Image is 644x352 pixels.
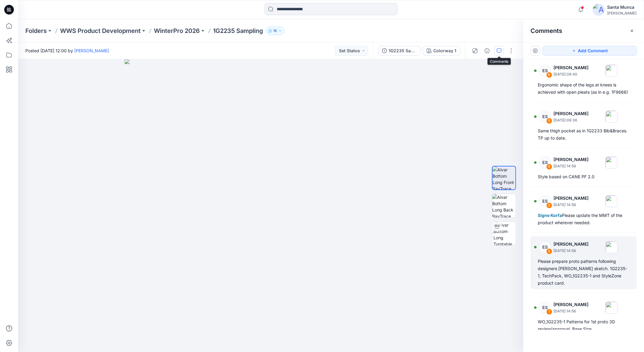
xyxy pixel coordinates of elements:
div: WO_1G2235-1 Patterns for 1st proto 3D review/approval. Base Size. [538,318,630,333]
div: Style based on CANE PF 2.0 [538,173,630,180]
span: Posted [DATE] 12:00 by [25,47,109,54]
p: [PERSON_NAME] [553,64,588,71]
div: 2 [546,248,552,254]
p: [DATE] 14:59 [553,163,588,169]
a: WinterPro 2026 [154,27,200,35]
p: [DATE] 14:56 [553,308,588,314]
div: Colorway 1 [433,47,456,54]
p: 1G2235 Sampling [213,27,263,35]
div: 1 [546,309,552,315]
div: ES [539,241,551,253]
p: [PERSON_NAME] [553,241,588,248]
p: [PERSON_NAME] [553,301,588,308]
div: Santa Munca [607,4,636,11]
h2: Comments [531,27,562,34]
a: [PERSON_NAME] [74,48,109,53]
div: 3 [546,202,552,208]
div: ES [539,195,551,207]
div: 5 [546,118,552,124]
p: [DATE] 09:36 [553,117,588,123]
div: Ergonomic shape of the legs at knees is achieved with open pleats (as in e.g. 1F9666) [538,81,630,96]
button: Add Comment [543,46,637,56]
div: Please prepare proto patterns following designers [PERSON_NAME] sketch. 1G2235-1, TechPack, WO_1G... [538,258,630,287]
span: Signe Korfa [538,213,562,218]
button: 16 [266,27,285,35]
p: [PERSON_NAME] [553,110,588,117]
button: 1G2235 Sampling [378,46,420,56]
img: avatar [593,4,605,16]
p: [PERSON_NAME] [553,195,588,202]
img: Alvar Bottom Long Turntable RayTrace [493,222,516,245]
p: [DATE] 14:56 [553,202,588,208]
p: 16 [273,27,277,34]
div: 1G2235 Sampling [389,47,416,54]
div: ES [539,157,551,169]
a: Folders [25,27,47,35]
img: Alvar Bottom Long Back RayTrace [492,194,516,218]
div: 6 [546,72,552,78]
div: Please update the MMT of the product wherever needed. [538,212,630,226]
img: eyJhbGciOiJIUzI1NiIsImtpZCI6IjAiLCJzbHQiOiJzZXMiLCJ0eXAiOiJKV1QifQ.eyJkYXRhIjp7InR5cGUiOiJzdG9yYW... [125,59,417,352]
div: [PERSON_NAME] [607,11,636,15]
div: Same thigh pocket as in 1G2233 Bib&Braces. TP up to date. [538,127,630,142]
button: Colorway 1 [423,46,460,56]
img: Alvar Bottom Long Front RayTrace [493,166,515,189]
div: ES [539,65,551,77]
a: WWS Product Development [60,27,141,35]
div: ES [539,111,551,123]
div: ES [539,302,551,314]
div: 4 [546,164,552,170]
p: [DATE] 14:56 [553,248,588,254]
button: Details [482,46,492,56]
p: [PERSON_NAME] [553,156,588,163]
p: [DATE] 09:40 [553,71,588,77]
